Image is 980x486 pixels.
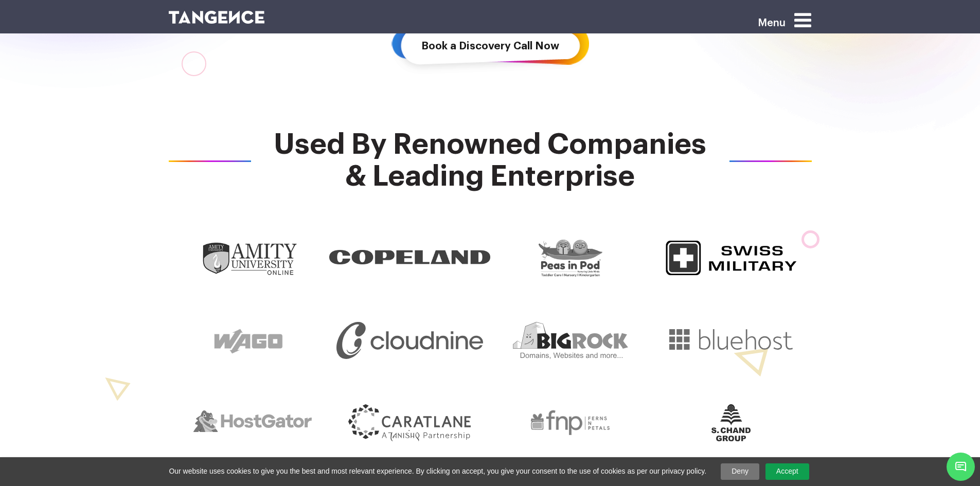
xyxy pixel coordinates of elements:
[203,322,295,359] img: wago.png
[169,11,265,24] img: logo SVG
[947,453,975,481] span: Chat Widget
[391,16,589,76] a: Book a Discovery Call Now
[666,240,797,277] img: logo-for-website.png
[201,240,297,277] img: amitylogo.png
[539,240,602,277] img: pip.png
[765,463,809,480] a: Accept
[336,322,483,359] img: Cloudnine.svg
[169,466,706,477] span: Our website uses cookies to give you the best and most relevant experience. By clicking on accept...
[721,463,759,480] a: Deny
[169,129,812,192] span: Used By Renowned Companies & Leading Enterprise
[329,250,490,264] img: Copeland_Standard_Logo_RGB_Blue.jpg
